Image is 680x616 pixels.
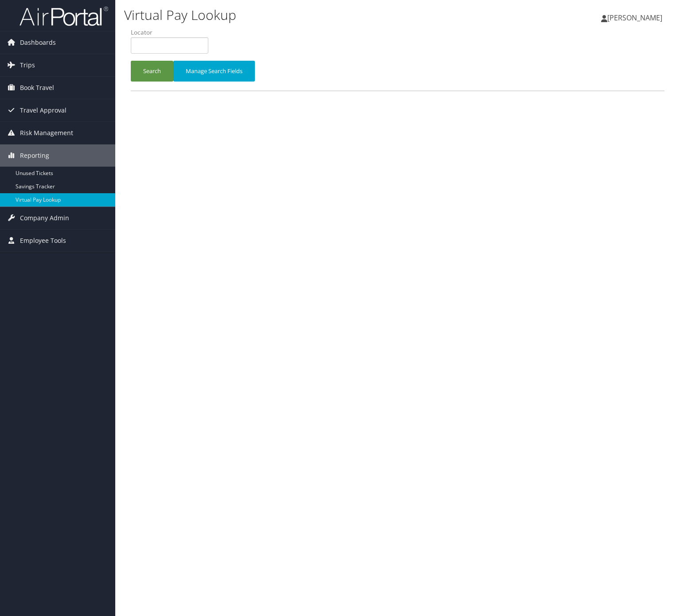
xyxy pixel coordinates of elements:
button: Search [131,61,173,82]
img: airportal-logo.png [20,6,108,27]
span: Risk Management [20,122,73,144]
span: Trips [20,54,35,76]
span: Reporting [20,144,49,167]
label: Locator [131,28,215,37]
a: [PERSON_NAME] [601,4,671,31]
span: Travel Approval [20,99,66,121]
h1: Virtual Pay Lookup [124,6,489,24]
button: Manage Search Fields [173,61,255,82]
span: Dashboards [20,31,56,54]
span: Book Travel [20,77,54,99]
span: [PERSON_NAME] [607,13,662,23]
span: Company Admin [20,207,69,229]
span: Employee Tools [20,230,66,252]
